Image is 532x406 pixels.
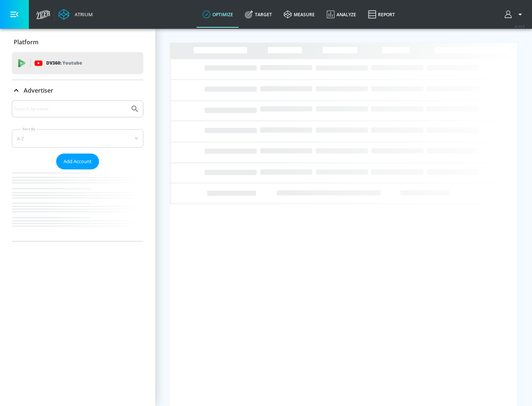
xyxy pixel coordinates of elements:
[24,86,53,94] p: Advertiser
[12,100,143,241] div: Advertiser
[72,11,93,18] div: Atrium
[362,1,401,28] a: Report
[278,1,321,28] a: measure
[64,157,92,166] span: Add Account
[12,52,143,74] div: DV360: Youtube
[62,59,82,67] p: Youtube
[15,104,127,114] input: Search by name
[239,1,278,28] a: Target
[514,24,525,28] span: v 4.33.5
[12,169,143,241] nav: list of Advertiser
[46,59,82,67] p: DV360:
[14,38,38,46] p: Platform
[58,9,93,20] a: Atrium
[197,1,239,28] a: optimize
[12,32,143,52] div: Platform
[56,154,99,169] button: Add Account
[321,1,362,28] a: Analyze
[21,127,37,131] label: Sort By
[12,80,143,101] div: Advertiser
[12,129,143,148] div: A-Z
